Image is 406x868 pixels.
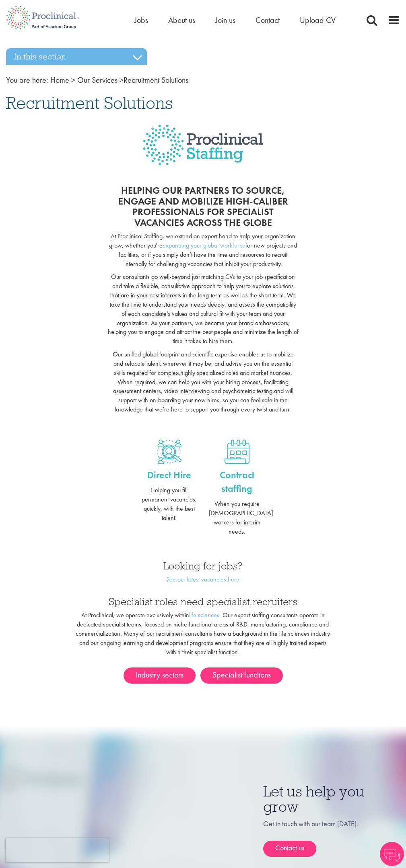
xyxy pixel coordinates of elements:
a: Upload CV [300,15,336,25]
img: Direct hire [157,440,181,464]
a: Direct hire [141,440,197,464]
iframe: reCAPTCHA [6,838,109,862]
a: Contact [256,15,280,25]
a: Direct Hire [141,468,197,482]
a: Join us [215,15,235,25]
span: > [71,75,75,85]
p: Our unified global footprint and scientific expertise enables us to mobilize and relocate talent,... [107,350,299,414]
span: You are here: [6,75,48,85]
a: Contact us [263,841,316,857]
div: Get in touch with our team [DATE]. [263,819,400,857]
a: life sciences [189,611,219,619]
a: Contract staffing [209,468,264,496]
img: Proclinical Staffing [143,125,263,177]
a: breadcrumb link to Home [50,75,69,85]
span: Recruitment Solutions [50,75,188,85]
a: Jobs [134,15,148,25]
p: At Proclinical Staffing, we extend an expert hand to help your organization grow; whether you're ... [107,232,299,268]
a: expanding your global workforce [163,241,245,250]
a: Specialist functions [200,667,283,684]
h3: In this section [6,48,147,65]
h2: Helping our partners to source, engage and mobilize high-caliber professionals for specialist vac... [107,185,299,228]
h3: Specialist roles need specialist recruiters [74,596,332,607]
a: Industry sectors [124,667,196,684]
img: Contract staffing [225,440,249,464]
a: breadcrumb link to Our Services [77,75,117,85]
p: Helping you fill permanent vacancies, quickly, with the best talent. [141,486,197,522]
a: See our latest vacancies here [166,575,239,583]
span: > [120,75,124,85]
p: When you require [DEMOGRAPHIC_DATA] workers for interim needs. [209,500,264,536]
a: Contract staffing [209,440,264,464]
p: Our consultants go well-beyond just matching CVs to your job specification and take a flexible, c... [107,272,299,346]
p: At Proclinical, we operate exclusively within . Our expert staffing consultants operate in dedica... [74,611,332,657]
h3: Looking for jobs? [141,561,264,571]
span: Recruitment Solutions [6,92,173,114]
h3: Let us help you grow [263,784,400,815]
img: Chatbot [380,842,404,866]
a: About us [168,15,195,25]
